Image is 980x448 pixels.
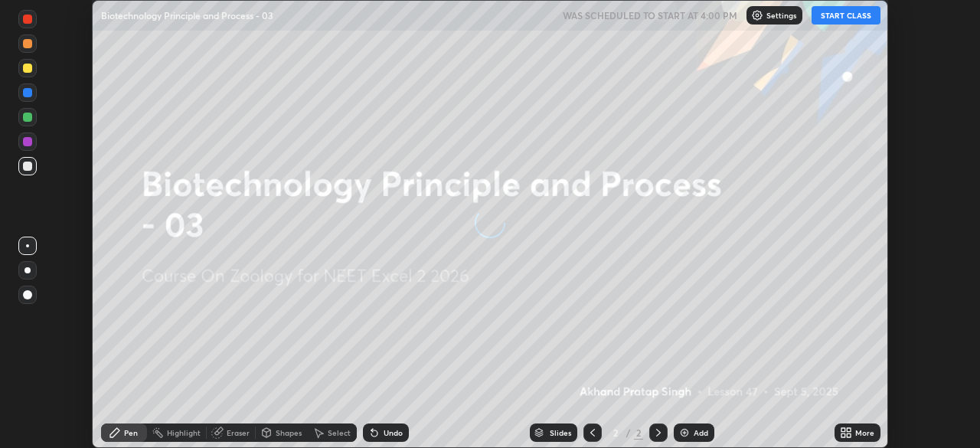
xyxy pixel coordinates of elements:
h5: WAS SCHEDULED TO START AT 4:00 PM [563,8,737,22]
div: More [855,429,874,437]
div: 2 [634,426,643,440]
p: Settings [766,11,796,19]
div: Select [328,429,351,437]
div: Shapes [276,429,302,437]
img: class-settings-icons [751,9,763,21]
div: Eraser [227,429,250,437]
div: / [626,428,631,437]
div: Undo [384,429,403,437]
p: Biotechnology Principle and Process - 03 [101,9,273,21]
button: START CLASS [812,6,880,25]
div: Highlight [167,429,201,437]
div: 2 [608,428,623,437]
img: add-slide-button [678,427,691,439]
div: Slides [550,429,571,437]
div: Add [694,429,708,437]
div: Pen [124,429,138,437]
